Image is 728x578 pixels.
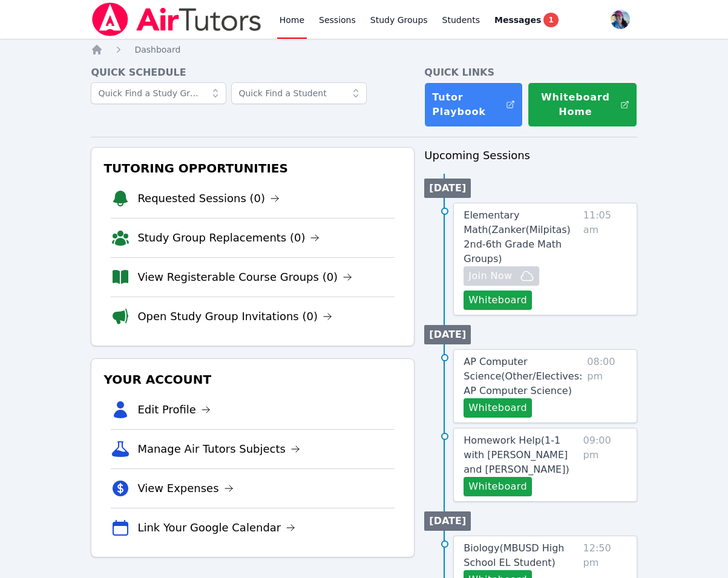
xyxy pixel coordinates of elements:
[587,355,626,418] span: 08:00 pm
[424,82,523,127] a: Tutor Playbook
[137,190,280,207] a: Requested Sessions (0)
[464,209,571,264] span: Elementary Math ( Zanker(Milpitas) 2nd-6th Grade Math Groups )
[464,355,582,398] a: AP Computer Science(Other/Electives: AP Computer Science)
[424,511,471,531] li: [DATE]
[134,44,180,56] a: Dashboard
[137,519,295,536] a: Link Your Google Calendar
[464,398,532,418] button: Whiteboard
[464,356,582,396] span: AP Computer Science ( Other/Electives: AP Computer Science )
[464,541,578,570] a: Biology(MBUSD High School EL Student)
[494,14,541,26] span: Messages
[91,44,637,56] nav: Breadcrumb
[424,325,471,344] li: [DATE]
[137,441,300,458] a: Manage Air Tutors Subjects
[137,308,332,325] a: Open Study Group Invitations (0)
[424,65,637,80] h4: Quick Links
[468,269,512,283] span: Join Now
[101,157,404,179] h3: Tutoring Opportunities
[137,480,233,497] a: View Expenses
[91,2,262,36] img: Air Tutors
[137,269,352,286] a: View Registerable Course Groups (0)
[137,401,211,418] a: Edit Profile
[464,291,532,310] button: Whiteboard
[101,369,404,390] h3: Your Account
[464,542,564,568] span: Biology ( MBUSD High School EL Student )
[464,208,578,266] a: Elementary Math(Zanker(Milpitas) 2nd-6th Grade Math Groups)
[464,435,569,475] span: Homework Help ( 1-1 with [PERSON_NAME] and [PERSON_NAME] )
[137,229,320,246] a: Study Group Replacements (0)
[424,179,471,198] li: [DATE]
[91,82,226,104] input: Quick Find a Study Group
[583,208,627,310] span: 11:05 am
[464,266,539,286] button: Join Now
[464,433,578,477] a: Homework Help(1-1 with [PERSON_NAME] and [PERSON_NAME])
[134,45,180,54] span: Dashboard
[424,147,637,164] h3: Upcoming Sessions
[91,65,415,80] h4: Quick Schedule
[231,82,367,104] input: Quick Find a Student
[464,477,532,496] button: Whiteboard
[543,13,558,27] span: 1
[528,82,637,127] button: Whiteboard Home
[583,433,627,496] span: 09:00 pm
